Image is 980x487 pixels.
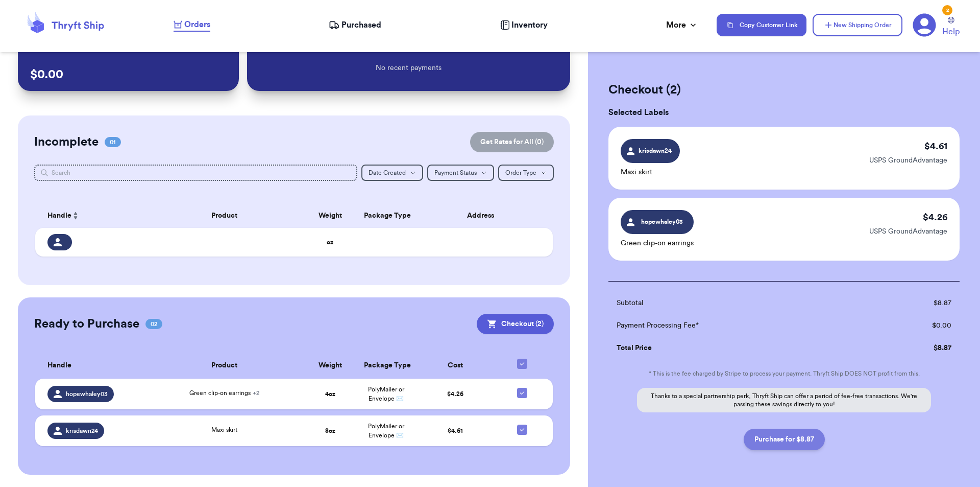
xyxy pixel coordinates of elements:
[621,238,694,248] p: Green clip-on earrings
[414,203,553,228] th: Address
[341,19,381,31] span: Purchased
[174,18,210,32] a: Orders
[942,5,952,15] div: 2
[608,337,866,359] td: Total Price
[327,239,333,245] strong: oz
[470,132,554,152] button: Get Rates for All (0)
[34,134,99,150] h2: Incomplete
[189,390,259,396] span: Green clip-on earrings
[368,423,404,438] span: PolyMailer or Envelope ✉️
[913,13,936,37] a: 2
[866,314,960,337] td: $ 0.00
[368,386,404,402] span: PolyMailer or Envelope ✉️
[427,165,494,181] button: Payment Status
[302,353,358,379] th: Weight
[211,427,237,433] span: Maxi skirt
[146,203,303,228] th: Product
[813,14,902,36] button: New Shipping Order
[608,292,866,314] td: Subtotal
[184,18,210,31] span: Orders
[942,17,960,38] a: Help
[302,203,358,228] th: Weight
[329,19,381,31] a: Purchased
[639,217,684,226] span: hopewhaley03
[253,390,259,396] span: + 2
[637,388,931,412] p: Thanks to a special partnership perk, Thryft Ship can offer a period of fee-free transactions. We...
[477,314,554,334] button: Checkout (2)
[369,170,406,176] span: Date Created
[376,63,442,73] p: No recent payments
[869,155,947,166] p: USPS GroundAdvantage
[105,137,121,147] span: 01
[145,319,162,329] span: 02
[923,210,947,224] p: $ 4.26
[717,14,806,36] button: Copy Customer Link
[434,170,477,176] span: Payment Status
[146,353,303,379] th: Product
[608,82,960,98] h2: Checkout ( 2 )
[866,292,960,314] td: $ 8.87
[34,316,139,332] h2: Ready to Purchase
[744,429,825,450] button: Purchase for $8.87
[66,390,108,398] span: hopewhaley03
[47,360,71,371] span: Handle
[361,165,423,181] button: Date Created
[942,26,960,38] span: Help
[866,337,960,359] td: $ 8.87
[666,19,698,31] div: More
[498,165,554,181] button: Order Type
[358,203,413,228] th: Package Type
[638,146,673,155] span: krisdawn24
[869,226,947,237] p: USPS GroundAdvantage
[924,139,947,153] p: $ 4.61
[71,210,80,222] button: Sort ascending
[608,106,960,119] h3: Selected Labels
[448,428,463,434] span: $ 4.61
[447,391,463,397] span: $ 4.26
[500,19,548,31] a: Inventory
[608,314,866,337] td: Payment Processing Fee*
[621,167,680,177] p: Maxi skirt
[66,427,98,435] span: krisdawn24
[511,19,548,31] span: Inventory
[325,391,335,397] strong: 4 oz
[505,170,536,176] span: Order Type
[30,66,227,83] p: $ 0.00
[47,211,71,221] span: Handle
[325,428,335,434] strong: 8 oz
[34,165,358,181] input: Search
[608,369,960,378] p: * This is the fee charged by Stripe to process your payment. Thryft Ship DOES NOT profit from this.
[358,353,413,379] th: Package Type
[414,353,498,379] th: Cost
